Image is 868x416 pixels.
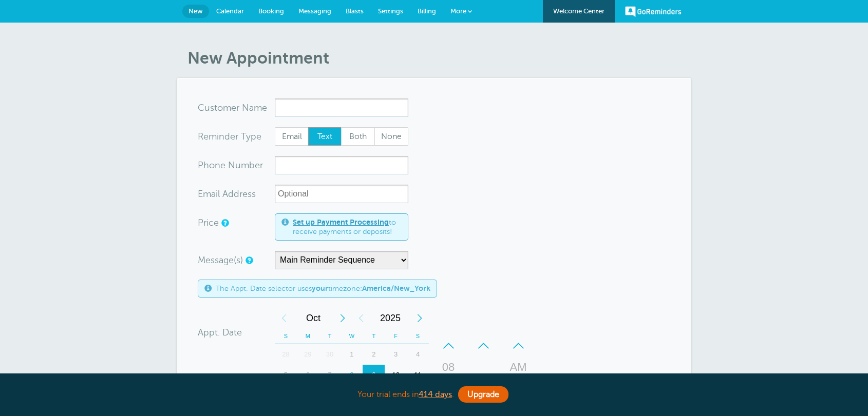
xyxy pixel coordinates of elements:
[275,365,297,385] div: Sunday, October 5
[216,189,239,199] span: il Add
[363,365,385,385] div: Thursday, October 9
[341,127,375,146] label: Both
[506,357,531,378] div: AM
[385,344,407,365] div: 3
[297,365,319,385] div: Monday, October 6
[221,220,228,226] a: An optional price for the appointment. If you set a price, you can include a payment link in your...
[188,7,203,15] span: New
[182,5,209,18] a: New
[293,218,389,226] a: Set up Payment Processing
[375,128,408,145] span: None
[362,284,430,292] b: America/New_York
[198,328,242,337] label: Appt. Date
[198,185,275,203] div: ress
[341,344,363,365] div: Wednesday, October 1
[198,189,216,199] span: Ema
[312,284,328,292] b: your
[374,127,408,146] label: None
[385,328,407,344] th: F
[275,344,297,365] div: Sunday, September 28
[275,127,309,146] label: Email
[436,357,461,378] div: 08
[333,308,352,328] div: Next Month
[363,344,385,365] div: 2
[319,344,341,365] div: Tuesday, September 30
[214,103,249,112] span: tomer N
[258,7,284,15] span: Booking
[293,218,402,236] span: to receive payments or deposits!
[187,48,691,68] h1: New Appointment
[410,308,429,328] div: Next Year
[275,365,297,385] div: 5
[216,284,430,293] span: The Appt. Date selector uses timezone:
[341,328,363,344] th: W
[352,308,370,328] div: Previous Year
[297,365,319,385] div: 6
[275,328,297,344] th: S
[308,127,342,146] label: Text
[297,344,319,365] div: 29
[407,365,429,385] div: 11
[363,365,385,385] div: 9
[378,7,403,15] span: Settings
[407,344,429,365] div: 4
[363,344,385,365] div: Thursday, October 2
[450,7,466,15] span: More
[309,128,342,145] span: Text
[275,344,297,365] div: 28
[341,365,363,385] div: Today, Wednesday, October 8
[215,161,241,170] span: ne Nu
[319,365,341,385] div: Tuesday, October 7
[385,344,407,365] div: Friday, October 3
[198,255,243,265] label: Message(s)
[407,365,429,385] div: Saturday, October 11
[198,103,214,112] span: Cus
[363,328,385,344] th: T
[346,7,364,15] span: Blasts
[198,218,219,227] label: Price
[275,185,408,203] input: Optional
[198,98,275,117] div: ame
[407,344,429,365] div: Saturday, October 4
[198,132,261,141] label: Reminder Type
[275,128,308,145] span: Email
[319,328,341,344] th: T
[319,365,341,385] div: 7
[458,386,508,403] a: Upgrade
[319,344,341,365] div: 30
[216,7,244,15] span: Calendar
[341,344,363,365] div: 1
[419,390,452,399] a: 414 days
[198,161,215,170] span: Pho
[246,257,252,264] a: Simple templates and custom messages will use the reminder schedule set under Settings > Reminder...
[198,156,275,174] div: mber
[297,328,319,344] th: M
[418,7,436,15] span: Billing
[293,308,333,328] span: October
[297,344,319,365] div: Monday, September 29
[385,365,407,385] div: 10
[385,365,407,385] div: Friday, October 10
[407,328,429,344] th: S
[342,128,374,145] span: Both
[341,365,363,385] div: 8
[177,384,691,406] div: Your trial ends in .
[275,308,293,328] div: Previous Month
[370,308,410,328] span: 2025
[298,7,331,15] span: Messaging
